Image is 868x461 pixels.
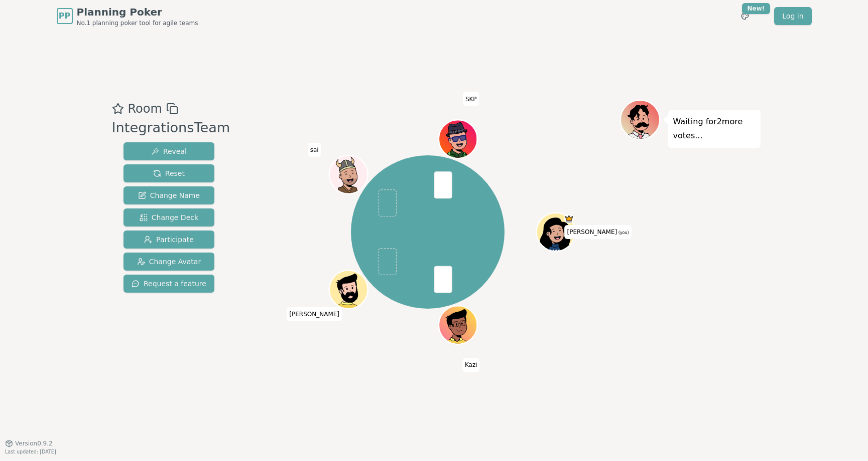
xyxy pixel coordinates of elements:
button: Reset [123,164,214,182]
span: Reset [153,168,185,178]
span: Click to change your name [287,307,342,321]
button: Add as favourite [112,100,124,118]
button: Change Deck [123,208,214,226]
button: New! [736,7,754,25]
div: New! [742,3,771,14]
span: (you) [617,231,629,235]
span: Kate is the host [564,214,574,223]
span: Planning Poker [77,5,198,19]
p: Waiting for 2 more votes... [673,115,756,143]
span: Click to change your name [463,92,479,106]
span: Change Avatar [137,257,201,267]
div: IntegrationsTeam [112,118,230,138]
span: Change Deck [140,212,198,222]
a: Log in [774,7,811,25]
button: Change Name [123,186,214,204]
button: Request a feature [123,275,214,293]
span: Version 0.9.2 [15,439,53,447]
span: PP [59,10,70,22]
span: Reveal [151,146,187,156]
a: PPPlanning PokerNo.1 planning poker tool for agile teams [57,5,198,27]
span: Click to change your name [462,358,480,372]
button: Version0.9.2 [5,439,53,447]
button: Change Avatar [123,253,214,271]
span: Click to change your name [565,225,632,239]
button: Click to change your avatar [538,214,574,250]
span: Click to change your name [308,143,321,157]
span: Last updated: [DATE] [5,449,56,454]
span: Request a feature [132,279,206,289]
span: Participate [144,235,194,245]
button: Participate [123,231,214,249]
span: Room [128,100,162,118]
button: Reveal [123,142,214,160]
span: Change Name [138,190,200,200]
span: No.1 planning poker tool for agile teams [77,19,198,27]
